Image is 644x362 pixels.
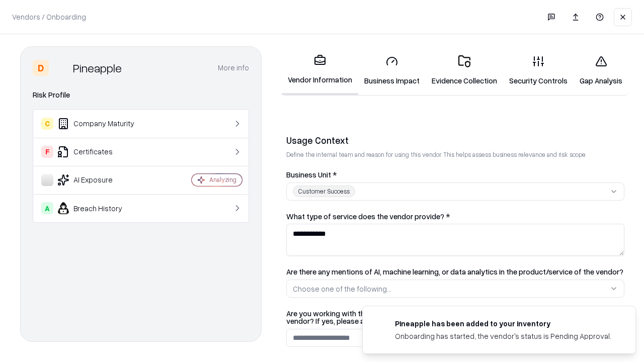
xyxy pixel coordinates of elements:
div: Risk Profile [33,89,249,101]
label: Business Unit * [286,171,624,178]
div: Customer Success [293,186,355,197]
div: Certificates [41,146,162,158]
div: D [33,60,49,76]
div: Usage Context [286,134,624,146]
img: Pineapple [53,60,69,76]
div: Breach History [41,202,162,214]
div: C [41,118,53,130]
a: Gap Analysis [574,47,628,94]
div: Company Maturity [41,118,162,130]
a: Security Controls [503,47,574,94]
a: Vendor Information [282,46,358,95]
div: Analyzing [209,175,236,184]
p: Define the internal team and reason for using this vendor. This helps assess business relevance a... [286,150,624,159]
img: pineappleenergy.com [375,318,387,330]
a: Evidence Collection [426,47,503,94]
button: Choose one of the following... [286,280,624,298]
div: A [41,202,53,214]
div: F [41,146,53,158]
div: Pineapple has been added to your inventory [395,318,611,329]
p: Vendors / Onboarding [12,12,86,22]
div: Onboarding has started, the vendor's status is Pending Approval. [395,331,611,341]
a: Business Impact [358,47,426,94]
div: Choose one of the following... [293,284,391,294]
div: Pineapple [73,60,122,76]
button: More info [218,59,249,77]
label: What type of service does the vendor provide? * [286,213,624,220]
div: AI Exposure [41,174,162,186]
label: Are there any mentions of AI, machine learning, or data analytics in the product/service of the v... [286,268,624,276]
label: Are you working with the Bausch and Lomb procurement/legal to get the contract in place with the ... [286,310,624,325]
button: Customer Success [286,183,624,201]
